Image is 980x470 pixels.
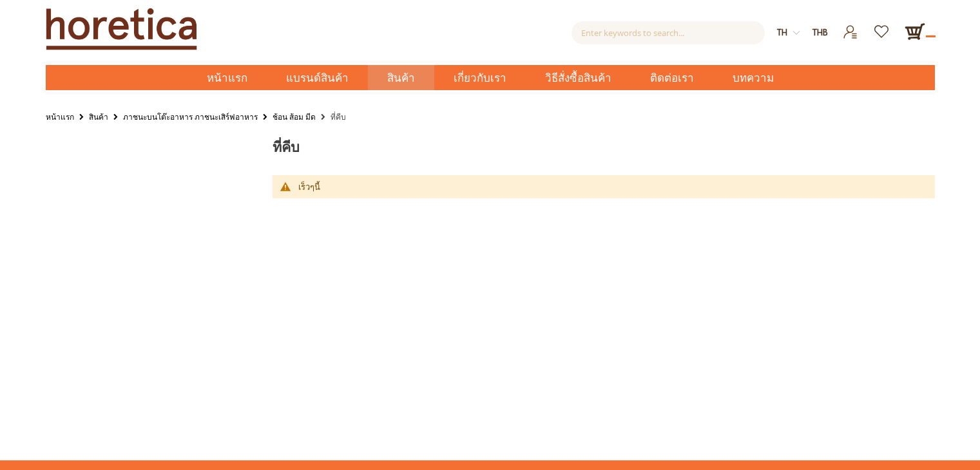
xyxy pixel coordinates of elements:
a: สินค้า [368,65,434,90]
span: ที่คีบ [273,136,300,158]
a: ภาชนะบนโต๊ะอาหาร ภาชนะเสิร์ฟอาหาร [123,109,258,124]
span: หน้าแรก [207,70,247,86]
a: บทความ [713,65,793,90]
a: วิธีสั่งซื้อสินค้า [526,65,631,90]
span: วิธีสั่งซื้อสินค้า [545,65,611,91]
a: ติดต่อเรา [631,65,713,90]
span: THB [812,26,828,37]
div: เร็วๆนี้ [298,182,922,192]
a: หน้าแรก [46,109,74,124]
a: แบรนด์สินค้า [267,65,368,90]
img: Horetica.com [46,8,197,50]
a: ช้อน ส้อม มีด [273,109,316,124]
a: หน้าแรก [187,65,267,90]
span: ติดต่อเรา [650,65,694,91]
a: สินค้า [89,109,108,124]
img: dropdown-icon.svg [793,30,800,36]
span: สินค้า [387,65,415,91]
span: เกี่ยวกับเรา [454,65,506,91]
a: เข้าสู่ระบบ [835,21,867,32]
strong: ที่คีบ [331,111,346,122]
span: th [777,26,787,37]
a: รายการโปรด [867,21,898,32]
a: เกี่ยวกับเรา [434,65,526,90]
span: บทความ [733,65,774,91]
span: แบรนด์สินค้า [286,65,349,91]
